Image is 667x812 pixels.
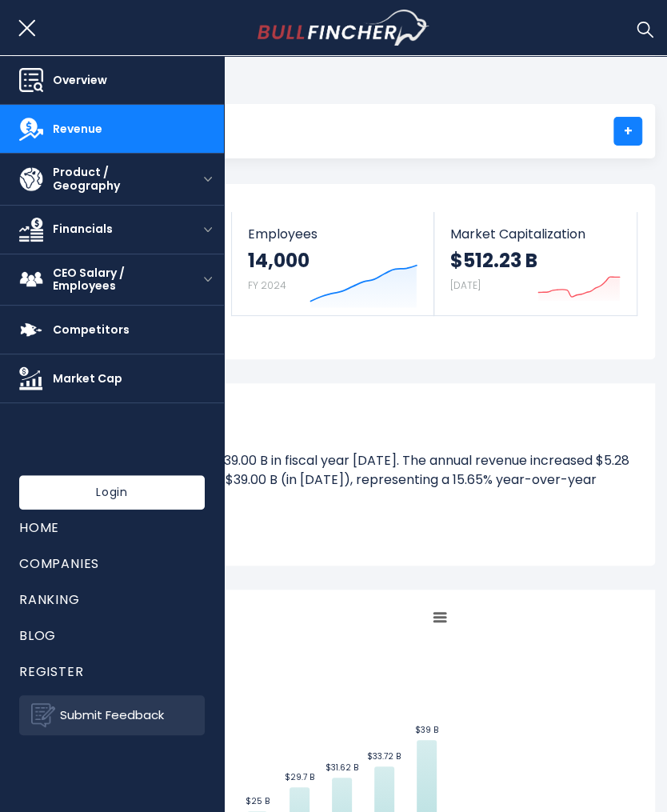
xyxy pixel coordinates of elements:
small: [DATE] [450,278,481,292]
img: bullfincher logo [258,10,429,46]
span: Continue reading... [36,520,631,539]
a: Submit Feedback [19,695,205,735]
strong: $512.23 B [450,248,537,273]
a: Go to homepage [258,10,429,46]
strong: 14,000 [248,248,310,273]
span: Competitors [53,323,205,337]
a: Home [19,510,205,546]
button: open menu [192,175,224,183]
span: Overview [53,74,205,87]
span: Revenue [53,122,205,136]
text: $33.72 B [367,750,401,762]
a: Blog [19,618,205,654]
span: Submit Feedback [60,708,193,722]
text: $31.62 B [326,762,358,774]
span: Employees [248,226,418,242]
button: open menu [192,275,224,283]
a: Ranking [19,582,205,618]
a: Companies [19,546,205,582]
a: Login [19,475,205,510]
small: FY 2024 [248,278,286,292]
span: Financials [53,222,173,236]
span: Product / Geography [53,166,173,193]
text: $39 B [415,724,438,736]
a: Register [19,654,205,690]
a: Market Capitalization $512.23 B [DATE] [434,212,637,315]
li: Netflix's annual revenue was $39.00 B in fiscal year [DATE]. The annual revenue increased $5.28 B... [36,451,631,509]
text: $25 B [246,795,270,807]
a: + [613,117,642,146]
span: Market Cap [53,372,205,386]
span: CEO Salary / Employees [53,266,173,294]
span: Market Capitalization [450,226,621,242]
a: Employees 14,000 FY 2024 [232,212,434,315]
button: open menu [192,226,224,234]
h1: Netflix's Revenue [36,410,631,434]
text: $29.7 B [285,771,314,783]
